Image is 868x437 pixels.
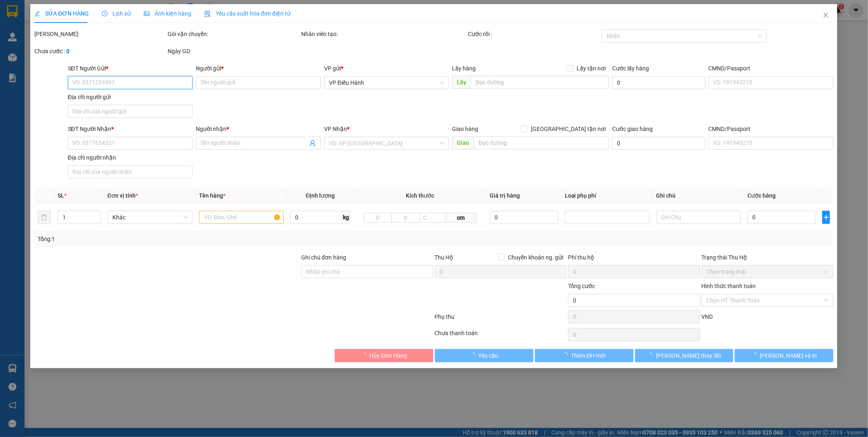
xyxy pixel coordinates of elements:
div: Người gửi [196,64,321,73]
button: Thêm ĐH mới [535,349,633,362]
span: Yêu cầu xuất hóa đơn điện tử [204,10,291,17]
span: Thu Hộ [435,254,454,261]
div: Phụ thu [434,312,568,327]
input: C [420,213,445,223]
div: Gói vận chuyển: [168,29,300,38]
span: Lịch sử [102,10,131,17]
span: loading [361,352,370,358]
span: loading [751,352,760,358]
label: Cước giao hàng [613,126,653,132]
span: [PERSON_NAME] và In [760,351,817,360]
input: D [364,213,392,223]
span: cm [445,213,477,223]
span: Chuyển khoản ng. gửi [505,253,567,262]
div: Nhân viên tạo: [301,29,466,38]
div: Trạng thái Thu Hộ [702,253,834,262]
span: Giá trị hàng [490,192,520,199]
span: plus [823,214,830,221]
input: Cước lấy hàng [613,76,705,89]
span: Thêm ĐH mới [571,351,606,360]
span: Giao hàng [452,126,479,132]
span: Tổng cước [568,283,595,289]
label: Hình thức thanh toán [702,283,756,289]
label: Ghi chú đơn hàng [301,254,346,261]
span: Cước hàng [748,192,776,199]
b: 0 [66,48,69,54]
span: Yêu cầu [479,351,499,360]
th: Ghi chú [653,188,745,204]
div: Chưa thanh toán [434,329,568,343]
span: VP Nhận [324,126,347,132]
div: CMND/Passport [709,64,834,73]
label: Cước lấy hàng [613,65,649,72]
div: Địa chỉ người gửi [68,92,193,101]
span: clock-circle [102,11,107,16]
input: Dọc đường [471,76,609,89]
span: edit [34,11,40,16]
span: close [823,12,830,18]
span: user-add [309,140,316,146]
span: Ảnh kiện hàng [144,10,191,17]
span: Hủy Đơn Hàng [370,351,407,360]
input: Ghi chú đơn hàng [301,265,433,278]
span: Lấy hàng [452,65,476,72]
span: kg [342,211,351,224]
button: [PERSON_NAME] thay đổi [635,349,734,362]
span: Định lượng [306,192,335,199]
span: Giao [452,136,474,149]
span: [GEOGRAPHIC_DATA] tận nơi [528,124,609,133]
span: Lấy tận nơi [574,64,609,73]
div: Địa chỉ người nhận [68,153,193,162]
input: Địa chỉ của người nhận [68,165,193,178]
button: Hủy Đơn Hàng [335,349,433,362]
div: Phí thu hộ [568,253,700,265]
span: Đơn vị tính [107,192,138,199]
span: VND [702,313,713,320]
button: [PERSON_NAME] và In [735,349,834,362]
span: SỬA ĐƠN HÀNG [34,10,89,17]
input: R [392,213,421,223]
span: loading [562,352,571,358]
span: VP Điều Hành [329,77,444,89]
span: SL [58,192,64,199]
input: Ghi Chú [656,211,741,224]
button: delete [38,211,51,224]
div: Tổng: 1 [38,234,335,243]
span: Kích thước [406,192,434,199]
span: loading [647,352,656,358]
span: Lấy [452,76,471,89]
span: loading [470,352,479,358]
span: Tên hàng [199,192,226,199]
input: Dọc đường [474,136,609,149]
input: Cước giao hàng [613,137,705,150]
span: [PERSON_NAME] thay đổi [656,351,721,360]
span: picture [144,11,150,16]
div: VP gửi [324,64,449,73]
span: Khác [112,211,188,223]
div: SĐT Người Gửi [68,64,193,73]
button: Close [815,4,838,27]
th: Loại phụ phí [562,188,653,204]
span: Chọn trạng thái [707,266,829,278]
button: Yêu cầu [435,349,533,362]
input: Địa chỉ của người gửi [68,105,193,118]
img: icon [204,11,211,17]
div: Người nhận [196,124,321,133]
div: Chưa cước : [34,47,166,56]
div: SĐT Người Nhận [68,124,193,133]
div: Ngày GD: [168,47,300,56]
div: [PERSON_NAME]: [34,29,166,38]
div: Cước rồi : [468,29,600,38]
div: CMND/Passport [709,124,834,133]
button: plus [823,211,830,224]
input: VD: Bàn, Ghế [199,211,284,224]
